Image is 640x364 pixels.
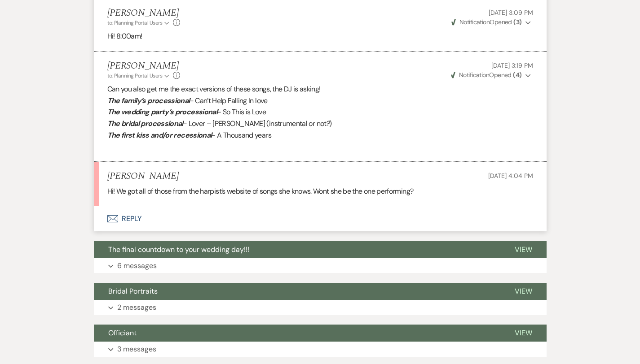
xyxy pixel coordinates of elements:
span: Notification [459,18,490,26]
span: The final countdown to your wedding day!!! [108,245,249,254]
span: to: Planning Portal Users [107,72,163,79]
em: The bridal processional [107,119,183,128]
span: View [515,328,532,338]
button: 6 messages [94,258,547,273]
span: - So This is Love [217,107,266,117]
span: [DATE] 3:09 PM [489,9,533,17]
button: View [500,283,547,300]
span: Opened [451,71,522,79]
button: 3 messages [94,342,547,357]
p: 3 messages [117,343,156,355]
button: to: Planning Portal Users [107,19,171,27]
p: Can you also get me the exact versions of these songs, the DJ is asking! [107,83,533,95]
h5: [PERSON_NAME] [107,171,179,182]
em: The family’s processional [107,96,190,105]
button: The final countdown to your wedding day!!! [94,241,500,258]
span: View [515,245,532,254]
h5: [PERSON_NAME] [107,8,181,19]
button: Reply [94,206,547,231]
span: - A Thousand years [212,130,271,140]
span: Notification [459,71,489,79]
strong: ( 4 ) [513,71,521,79]
p: Hi! We got all of those from the harpist’s website of songs she knows. Wont she be the one perfor... [107,186,533,197]
span: [DATE] 3:19 PM [491,61,533,69]
span: - Lover – [PERSON_NAME] (instrumental or not?) [183,119,332,128]
span: Opened [451,18,522,26]
strong: ( 3 ) [513,18,521,26]
h5: [PERSON_NAME] [107,61,181,72]
button: to: Planning Portal Users [107,72,171,80]
em: The first kiss and/or recessional [107,130,212,140]
button: Bridal Portraits [94,283,500,300]
button: View [500,241,547,258]
button: NotificationOpened (4) [450,70,533,80]
button: Officiant [94,325,500,342]
span: View [515,286,532,296]
button: NotificationOpened (3) [450,17,533,27]
p: 2 messages [117,302,156,313]
p: 6 messages [117,260,157,272]
span: [DATE] 4:04 PM [488,172,533,180]
button: View [500,325,547,342]
button: 2 messages [94,300,547,315]
em: The wedding party’s processional [107,107,218,117]
p: Hi! 8:00am! [107,30,533,42]
span: Bridal Portraits [108,286,158,296]
span: - Can’t Help Falling In love [190,96,268,105]
span: to: Planning Portal Users [107,19,163,26]
span: Officiant [108,328,137,338]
